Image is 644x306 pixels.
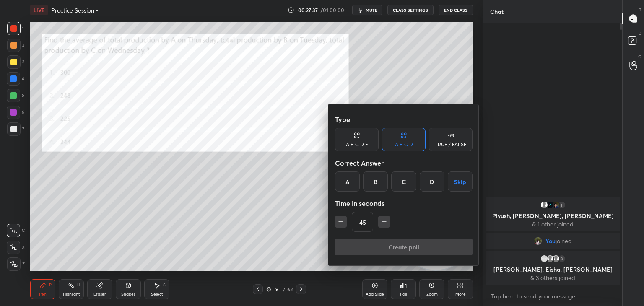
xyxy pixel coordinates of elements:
div: B [363,171,388,192]
div: C [391,171,416,192]
div: TRUE / FALSE [435,142,467,147]
div: Correct Answer [335,155,473,171]
div: D [420,171,444,192]
div: A [335,171,360,192]
button: Skip [448,171,473,192]
div: A B C D [395,142,413,147]
div: Type [335,111,473,128]
div: Time in seconds [335,195,473,212]
div: A B C D E [346,142,368,147]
